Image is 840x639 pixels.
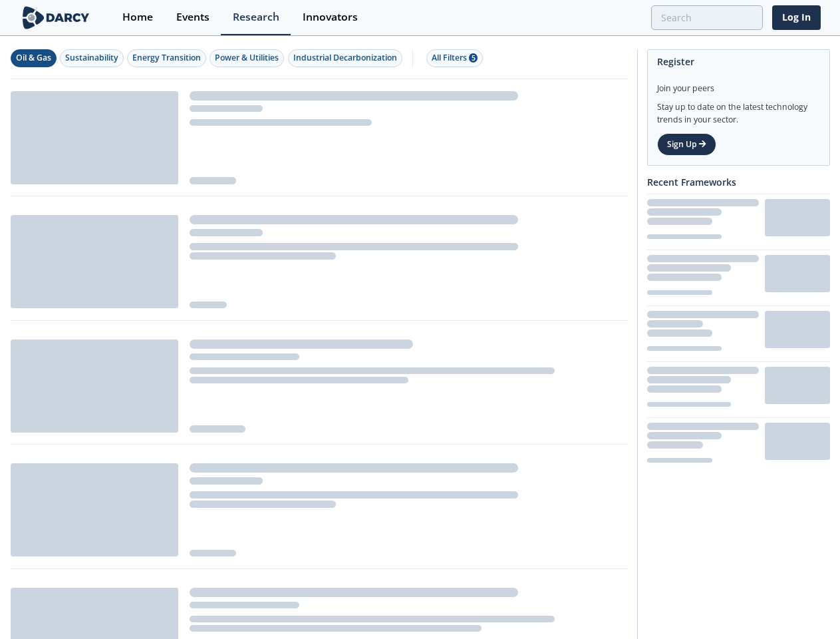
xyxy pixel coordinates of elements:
[60,49,124,67] button: Sustainability
[11,49,57,67] button: Oil & Gas
[65,52,118,64] div: Sustainability
[772,5,821,30] a: Log In
[293,52,397,64] div: Industrial Decarbonization
[657,73,820,95] div: Join your peers
[176,12,210,23] div: Events
[215,52,279,64] div: Power & Utilities
[432,52,478,64] div: All Filters
[20,6,92,29] img: logo-wide.svg
[210,49,284,67] button: Power & Utilities
[651,5,763,30] input: Advanced Search
[426,49,483,67] button: All Filters 5
[657,133,716,156] a: Sign Up
[469,53,478,63] span: 5
[647,170,830,194] div: Recent Frameworks
[657,50,820,73] div: Register
[132,52,201,64] div: Energy Transition
[303,12,358,23] div: Innovators
[657,95,820,126] div: Stay up to date on the latest technology trends in your sector.
[16,52,51,64] div: Oil & Gas
[122,12,153,23] div: Home
[233,12,279,23] div: Research
[288,49,402,67] button: Industrial Decarbonization
[127,49,206,67] button: Energy Transition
